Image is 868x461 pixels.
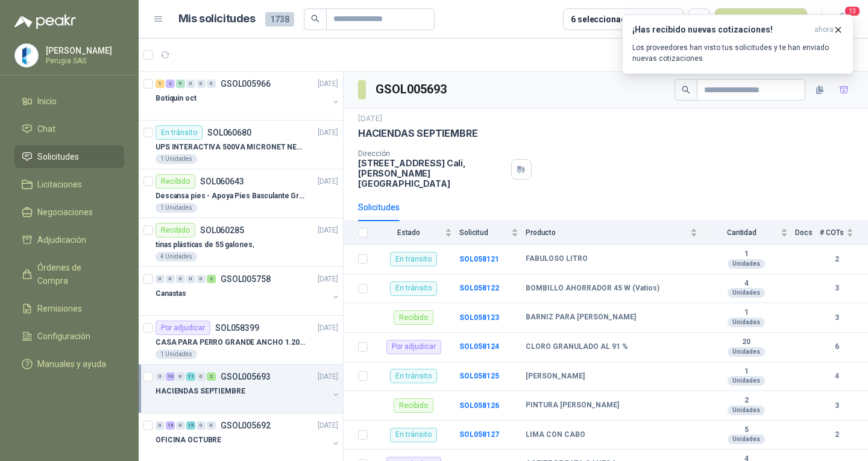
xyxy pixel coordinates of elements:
th: Cantidad [705,221,795,245]
p: Canastas [156,288,186,299]
span: # COTs [820,228,844,237]
p: SOL060643 [200,177,244,186]
h1: Mis solicitudes [178,10,256,28]
span: Remisiones [37,302,82,315]
span: Solicitudes [37,150,79,163]
a: Adjudicación [14,228,124,251]
b: 3 [820,283,854,294]
a: SOL058127 [459,430,499,439]
th: # COTs [820,221,868,245]
a: Remisiones [14,297,124,320]
span: 13 [844,5,861,17]
b: 3 [820,400,854,412]
span: Manuales y ayuda [37,357,106,371]
span: Chat [37,122,55,136]
p: [DATE] [358,113,382,125]
div: 0 [176,275,185,283]
b: FABULOSO LITRO [526,254,588,264]
span: Órdenes de Compra [37,261,113,287]
p: Los proveedores han visto tus solicitudes y te han enviado nuevas cotizaciones. [632,42,843,64]
p: [PERSON_NAME] [46,46,121,55]
p: GSOL005966 [221,80,271,88]
p: GSOL005692 [221,421,271,430]
span: Producto [526,228,688,237]
b: SOL058121 [459,255,499,263]
span: Configuración [37,330,90,343]
div: 0 [176,421,185,430]
a: SOL058124 [459,342,499,351]
h3: ¡Has recibido nuevas cotizaciones! [632,25,810,35]
div: 11 [186,372,195,381]
b: 1 [705,249,788,259]
p: CASA PARA PERRO GRANDE ANCHO 1.20x1.00 x1.20 [156,337,306,348]
a: Negociaciones [14,201,124,224]
div: 0 [156,421,165,430]
div: 0 [197,275,206,283]
a: RecibidoSOL060285[DATE] tinas plásticas de 55 galones,4 Unidades [139,218,343,267]
div: Recibido [156,223,195,237]
b: PINTURA [PERSON_NAME] [526,401,619,410]
p: [DATE] [318,78,338,90]
b: 20 [705,337,788,347]
b: CLORO GRANULADO AL 91 % [526,342,628,352]
b: BARNIZ PARA [PERSON_NAME] [526,313,636,322]
div: 0 [156,275,165,283]
div: Unidades [728,259,765,269]
div: 0 [197,372,206,381]
div: 6 seleccionadas [571,13,635,26]
p: HACIENDAS SEPTIEMBRE [156,386,245,397]
p: [DATE] [318,322,338,334]
b: 4 [705,279,788,289]
p: [DATE] [318,127,338,139]
div: Por adjudicar [386,340,441,354]
div: 4 Unidades [156,252,197,262]
span: ahora [814,25,834,35]
div: 0 [186,80,195,88]
div: 10 [166,372,175,381]
div: Unidades [728,347,765,357]
a: 1 2 9 0 0 0 GSOL005966[DATE] Botiquin oct [156,77,341,115]
a: Solicitudes [14,145,124,168]
b: 1 [705,308,788,318]
div: Por adjudicar [156,321,210,335]
a: SOL058123 [459,313,499,322]
a: 0 0 0 0 0 2 GSOL005758[DATE] Canastas [156,272,341,310]
div: 9 [176,80,185,88]
p: HACIENDAS SEPTIEMBRE [358,127,477,140]
h3: GSOL005693 [376,80,448,99]
img: Logo peakr [14,14,76,29]
div: En tránsito [390,428,437,442]
a: Inicio [14,90,124,113]
div: En tránsito [156,125,203,140]
p: [DATE] [318,176,338,187]
p: SOL060680 [207,128,251,137]
div: 0 [156,372,165,381]
div: Recibido [156,174,195,189]
div: Unidades [728,434,765,444]
div: En tránsito [390,369,437,383]
p: UPS INTERACTIVA 500VA MICRONET NEGRA MARCA: POWEST NICOMAR [156,142,306,153]
p: GSOL005758 [221,275,271,283]
p: Perugia SAS [46,57,121,64]
div: 1 [156,80,165,88]
span: Cantidad [705,228,778,237]
b: 4 [820,371,854,382]
a: Licitaciones [14,173,124,196]
div: 15 [186,421,195,430]
b: LIMA CON CABO [526,430,585,440]
div: Recibido [394,398,433,413]
b: 2 [820,254,854,265]
div: En tránsito [390,281,437,296]
div: En tránsito [390,252,437,266]
a: SOL058125 [459,372,499,380]
a: SOL058126 [459,401,499,410]
p: [DATE] [318,420,338,431]
a: SOL058122 [459,284,499,292]
p: SOL058399 [215,324,259,332]
b: 2 [820,429,854,441]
